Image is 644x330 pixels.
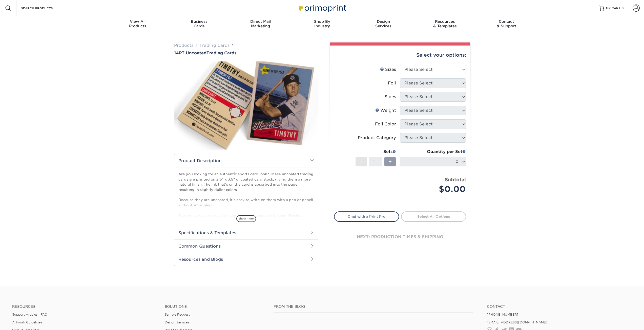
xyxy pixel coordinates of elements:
[274,304,473,309] h4: From the Blog
[165,304,266,309] h4: Solutions
[174,51,206,55] span: 14PT Uncoated
[174,43,193,48] a: Products
[487,304,632,309] a: Contact
[476,16,537,32] a: Contact& Support
[388,158,392,165] span: +
[375,121,396,127] div: Foil Color
[356,149,396,155] div: Sets
[621,6,624,10] span: 0
[360,158,362,165] span: -
[414,16,476,32] a: Resources& Templates
[606,6,620,10] span: MY CART
[291,16,353,32] a: Shop ByIndustry
[174,56,318,156] img: 14PT Uncoated 01
[380,67,396,73] div: Sizes
[404,183,466,195] div: $0.00
[388,80,396,86] div: Foil
[174,51,318,55] a: 14PT UncoatedTrading Cards
[165,320,189,324] a: Design Services
[291,19,353,28] div: Industry
[230,19,291,28] div: Marketing
[168,19,230,24] span: Business
[375,107,396,114] div: Weight
[168,19,230,28] div: Cards
[297,3,347,13] img: Primoprint
[12,304,157,309] h4: Resources
[414,19,476,24] span: Resources
[165,313,190,316] a: Sample Request
[353,19,414,28] div: Services
[174,253,318,266] h2: Resources and Blogs
[107,16,169,32] a: View AllProducts
[174,51,318,55] h1: Trading Cards
[291,19,353,24] span: Shop By
[385,94,396,100] div: Sides
[178,171,314,228] p: Are you looking for an authentic sports card look? These uncoated trading cards are printed on 2....
[487,313,518,316] a: [PHONE_NUMBER]
[168,16,230,32] a: BusinessCards
[1,315,43,328] iframe: Google Customer Reviews
[334,211,399,222] a: Chat with a Print Pro
[334,46,466,65] div: Select your options:
[476,19,537,28] div: & Support
[400,149,466,155] div: Quantity per Set
[174,226,318,239] h2: Specifications & Templates
[445,177,466,182] strong: Subtotal
[199,43,230,48] a: Trading Cards
[353,19,414,24] span: Design
[487,320,547,324] a: [EMAIL_ADDRESS][DOMAIN_NAME]
[358,135,396,141] div: Product Category
[353,16,414,32] a: DesignServices
[107,19,169,24] span: View All
[236,215,256,222] span: show more
[20,5,70,11] input: SEARCH PRODUCTS.....
[230,19,291,24] span: Direct Mail
[12,313,47,316] a: Support Articles | FAQ
[401,211,466,222] a: Select All Options
[174,154,318,167] h2: Product Description
[230,16,291,32] a: Direct MailMarketing
[174,239,318,253] h2: Common Questions
[476,19,537,24] span: Contact
[107,19,169,28] div: Products
[334,222,466,252] div: next: production times & shipping
[414,19,476,28] div: & Templates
